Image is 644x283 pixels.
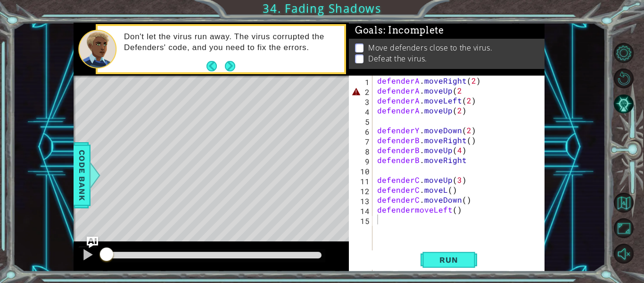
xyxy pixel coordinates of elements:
div: 7 [351,137,372,146]
div: 3 [351,97,372,107]
button: Back to Map [614,193,634,213]
div: 10 [351,166,372,176]
div: 13 [351,196,372,206]
button: Restart Level [614,69,634,88]
button: Ctrl + P: Pause [78,246,97,266]
p: Move defenders close to the virus. [368,43,492,53]
p: Defeat the virus. [368,53,427,64]
button: Ask AI [87,237,98,248]
button: Shift+Enter: Run current code. [421,250,477,270]
div: 2 [351,87,372,97]
div: 9 [351,156,372,166]
div: 11 [351,176,372,186]
div: 8 [351,146,372,156]
div: 1 [351,77,372,87]
span: : Incomplete [383,25,444,36]
button: Back [206,61,225,71]
button: AI Hint [614,94,634,114]
a: Back to Map [615,190,644,215]
span: Code Bank [74,146,90,204]
div: 6 [351,127,372,137]
button: Next [225,60,235,71]
button: Maximize Browser [614,218,634,238]
div: 4 [351,107,372,117]
div: 15 [351,216,372,226]
button: Unmute [614,244,634,264]
span: Run [430,255,467,265]
p: Don't let the virus run away. The virus corrupted the Defenders' code, and you need to fix the er... [124,32,338,52]
div: 12 [351,186,372,196]
div: 5 [351,117,372,127]
button: Level Options [614,43,634,63]
span: Goals [355,25,444,36]
div: 14 [351,206,372,216]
